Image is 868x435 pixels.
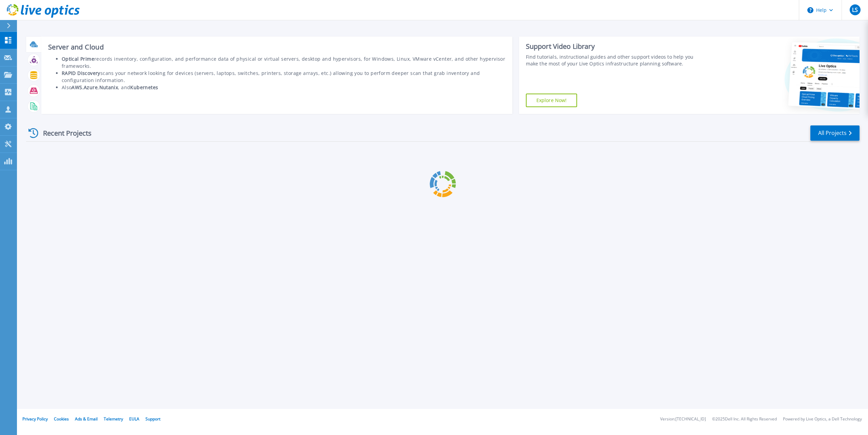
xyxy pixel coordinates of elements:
span: LS [852,7,858,13]
b: Azure [84,84,98,91]
b: Kubernetes [130,84,158,91]
a: Explore Now! [526,94,577,107]
li: Also , , , and [62,84,506,91]
li: © 2025 Dell Inc. All Rights Reserved [712,417,777,421]
div: Find tutorials, instructional guides and other support videos to help you make the most of your L... [526,54,702,67]
b: Optical Prime [62,56,94,62]
li: Version: [TECHNICAL_ID] [660,417,706,421]
b: AWS [72,84,82,91]
li: Powered by Live Optics, a Dell Technology [783,417,862,421]
a: Privacy Policy [22,416,48,422]
li: records inventory, configuration, and performance data of physical or virtual servers, desktop an... [62,55,506,70]
a: All Projects [810,125,860,141]
b: RAPID Discovery [62,70,100,76]
a: EULA [129,416,139,422]
div: Recent Projects [26,125,101,141]
a: Cookies [54,416,69,422]
a: Support [145,416,160,422]
a: Ads & Email [75,416,98,422]
h3: Server and Cloud [48,43,506,51]
div: Support Video Library [526,42,702,51]
a: Telemetry [104,416,123,422]
b: Nutanix [99,84,118,91]
li: scans your network looking for devices (servers, laptops, switches, printers, storage arrays, etc... [62,70,506,84]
